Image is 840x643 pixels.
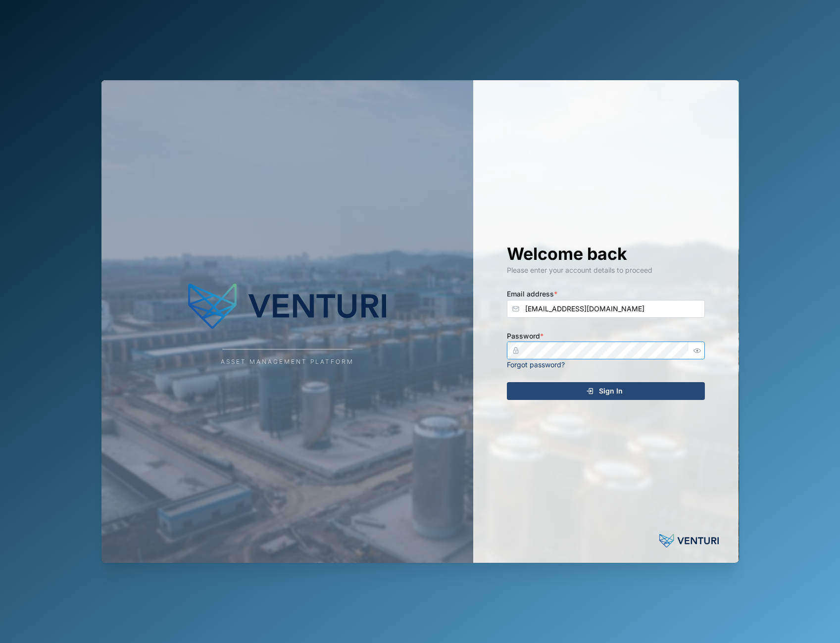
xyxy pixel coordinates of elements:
label: Password [507,331,544,342]
h1: Welcome back [507,243,705,265]
div: Asset Management Platform [221,357,354,367]
a: Forgot password? [507,360,565,369]
span: Sign In [599,383,623,399]
input: Enter your email [507,300,705,318]
img: Powered by: Venturi [659,531,719,551]
button: Sign In [507,382,705,400]
div: Please enter your account details to proceed [507,265,705,276]
img: Company Logo [188,277,386,336]
label: Email address [507,289,557,299]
